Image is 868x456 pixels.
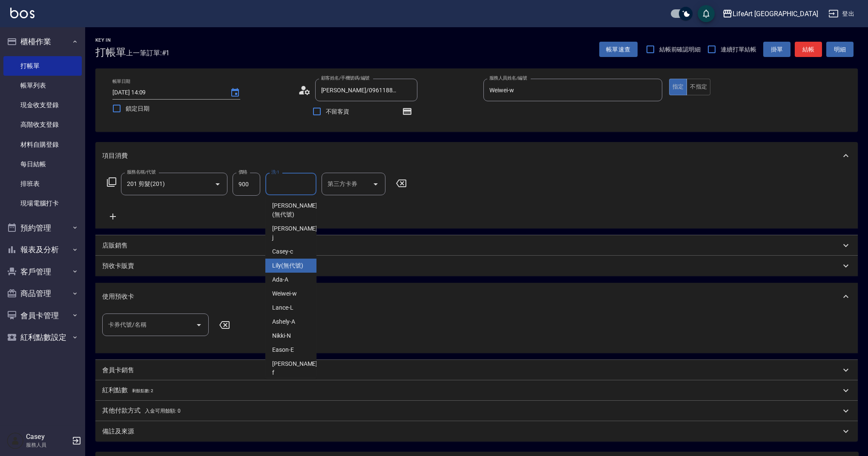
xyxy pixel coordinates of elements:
span: [PERSON_NAME] -j [272,224,319,242]
a: 高階收支登錄 [3,115,82,134]
p: 服務人員 [26,441,69,449]
a: 現場電腦打卡 [3,194,82,213]
button: Open [369,177,382,191]
button: 掛單 [763,42,790,57]
button: 結帳 [795,42,822,57]
a: 材料自購登錄 [3,135,82,154]
span: Ashely -A [272,317,295,326]
div: 其他付款方式入金可用餘額: 0 [95,401,858,421]
button: 不指定 [687,79,710,95]
div: 店販銷售 [95,235,858,256]
button: 會員卡管理 [3,305,82,327]
p: 備註及來源 [102,427,134,436]
h2: Key In [95,37,126,43]
button: 櫃檯作業 [3,31,82,53]
p: 會員卡銷售 [102,366,134,375]
span: 上一筆訂單:#1 [126,48,170,58]
label: 帳單日期 [112,78,130,85]
span: [PERSON_NAME] -f [272,359,319,377]
input: YYYY/MM/DD hh:mm [112,85,221,100]
button: 紅利點數設定 [3,326,82,348]
p: 項目消費 [102,151,128,160]
h5: Casey [26,433,69,441]
button: 帳單速查 [599,42,638,57]
label: 服務名稱/代號 [127,169,155,175]
span: Weiwei -w [272,289,297,298]
p: 使用預收卡 [102,292,134,301]
span: 不留客資 [326,107,350,116]
button: Choose date, selected date is 2025-09-25 [225,83,245,103]
h3: 打帳單 [95,46,126,58]
p: 紅利點數 [102,386,153,395]
button: save [698,5,715,22]
label: 顧客姓名/手機號碼/編號 [321,75,370,81]
div: 項目消費 [95,142,858,169]
button: 登出 [825,6,858,22]
img: Logo [10,8,34,18]
p: 其他付款方式 [102,406,181,416]
a: 打帳單 [3,56,82,76]
div: 備註及來源 [95,421,858,442]
span: 剩餘點數: 2 [132,388,153,393]
button: 預約管理 [3,217,82,239]
div: LifeArt [GEOGRAPHIC_DATA] [733,9,818,19]
div: 會員卡銷售 [95,360,858,380]
span: Eason -E [272,345,294,354]
a: 帳單列表 [3,76,82,95]
div: 使用預收卡 [95,283,858,310]
a: 現金收支登錄 [3,95,82,115]
button: 商品管理 [3,282,82,305]
button: 客戶管理 [3,261,82,283]
label: 服務人員姓名/編號 [489,75,527,81]
p: 店販銷售 [102,241,128,250]
span: 鎖定日期 [126,104,149,113]
span: Lance -L [272,303,293,312]
button: 指定 [669,79,687,95]
button: 報表及分析 [3,239,82,261]
div: 預收卡販賣 [95,256,858,276]
button: 明細 [826,42,854,57]
label: 價格 [239,169,247,175]
span: 入金可用餘額: 0 [145,408,181,414]
span: Nikki -N [272,331,291,340]
a: 排班表 [3,174,82,194]
span: Casey -c [272,247,293,256]
span: [PERSON_NAME] (無代號) [272,201,317,219]
button: Open [211,177,224,191]
img: Person [7,432,24,449]
button: Open [192,318,206,332]
span: Ada -A [272,275,288,284]
a: 每日結帳 [3,154,82,174]
p: 預收卡販賣 [102,262,134,271]
div: 紅利點數剩餘點數: 2 [95,380,858,401]
span: Lily (無代號) [272,261,303,270]
span: 結帳前確認明細 [659,45,701,54]
span: 連續打單結帳 [721,45,756,54]
button: LifeArt [GEOGRAPHIC_DATA] [719,5,822,23]
label: 洗-1 [271,169,279,175]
